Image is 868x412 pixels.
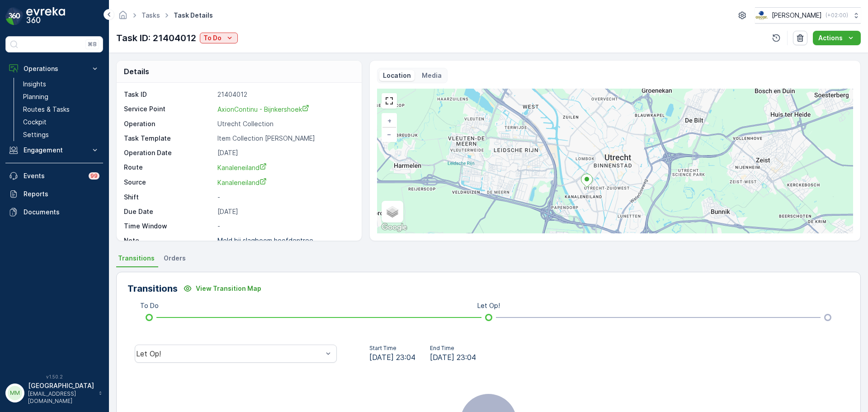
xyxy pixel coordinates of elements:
span: Task Details [172,11,215,20]
p: Note [124,236,214,245]
p: Time Window [124,222,214,231]
button: View Transition Map [178,281,267,296]
a: Homepage [118,14,128,21]
p: ⌘B [88,41,97,48]
p: Settings [23,130,49,139]
button: To Do [200,33,238,43]
p: Service Point [124,104,214,114]
a: Settings [19,128,103,141]
a: Routes & Tasks [19,103,103,116]
button: Engagement [5,141,103,159]
p: [EMAIL_ADDRESS][DOMAIN_NAME] [28,390,94,405]
div: MM [8,386,22,400]
p: Operation Date [124,148,214,157]
a: Open this area in Google Maps (opens a new window) [379,222,409,233]
span: v 1.50.2 [5,374,103,379]
p: Task Template [124,134,214,143]
p: Engagement [24,146,85,155]
a: AxionContinu - Bijnkershoek [217,104,352,114]
a: Layers [382,202,402,222]
img: Google [379,222,409,233]
span: Kanaleneiland [217,164,267,171]
p: Route [124,163,214,172]
p: Details [124,66,149,77]
p: 21404012 [217,90,352,99]
div: Let Op! [136,350,323,358]
p: Meld bij slagboom hoofdentree.... [217,237,321,244]
p: [PERSON_NAME] [772,11,822,20]
p: Media [422,71,442,80]
p: Source [124,178,214,187]
p: Operation [124,119,214,128]
p: - [217,193,352,202]
p: Events [24,171,83,180]
span: Kanaleneiland [217,179,267,186]
a: Kanaleneiland [217,163,352,172]
p: ( +02:00 ) [826,12,848,19]
p: Actions [818,33,843,43]
a: View Fullscreen [382,94,396,108]
p: Let Op! [477,301,500,310]
p: Task ID [124,90,214,99]
p: Planning [23,92,48,101]
p: Operations [24,64,85,73]
span: [DATE] 23:04 [369,352,415,363]
a: Cockpit [19,116,103,128]
a: Insights [19,78,103,90]
a: Kanaleneiland [217,178,352,187]
a: Zoom Out [382,128,396,141]
a: Reports [5,185,103,203]
button: Operations [5,60,103,78]
p: Shift [124,193,214,202]
p: Reports [24,189,99,199]
p: Insights [23,80,46,89]
p: Transitions [127,282,178,295]
button: MM[GEOGRAPHIC_DATA][EMAIL_ADDRESS][DOMAIN_NAME] [5,381,103,405]
span: Transitions [118,254,155,263]
p: Start Time [369,345,415,352]
p: End Time [430,345,476,352]
p: Task ID: 21404012 [116,31,196,45]
a: Tasks [142,11,160,19]
p: View Transition Map [196,284,261,293]
p: [DATE] [217,148,352,157]
span: [DATE] 23:04 [430,352,476,363]
a: Planning [19,90,103,103]
p: Documents [24,208,99,217]
p: [DATE] [217,207,352,216]
p: - [217,222,352,231]
p: [GEOGRAPHIC_DATA] [28,381,94,390]
p: Routes & Tasks [23,105,70,114]
p: Location [383,71,411,80]
button: [PERSON_NAME](+02:00) [755,7,861,24]
span: Orders [164,254,186,263]
img: basis-logo_rgb2x.png [755,10,768,20]
p: Cockpit [23,118,47,127]
a: Events99 [5,167,103,185]
img: logo_dark-DEwI_e13.png [26,7,65,25]
p: To Do [140,301,159,310]
p: 99 [90,172,98,180]
p: Item Collection [PERSON_NAME] [217,134,352,143]
a: Documents [5,203,103,221]
span: − [387,130,392,138]
p: Due Date [124,207,214,216]
img: logo [5,7,24,25]
p: To Do [203,33,222,43]
span: + [387,117,392,124]
p: Utrecht Collection [217,119,352,128]
button: Actions [813,31,861,45]
span: AxionContinu - Bijnkershoek [217,105,309,113]
a: Zoom In [382,114,396,128]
